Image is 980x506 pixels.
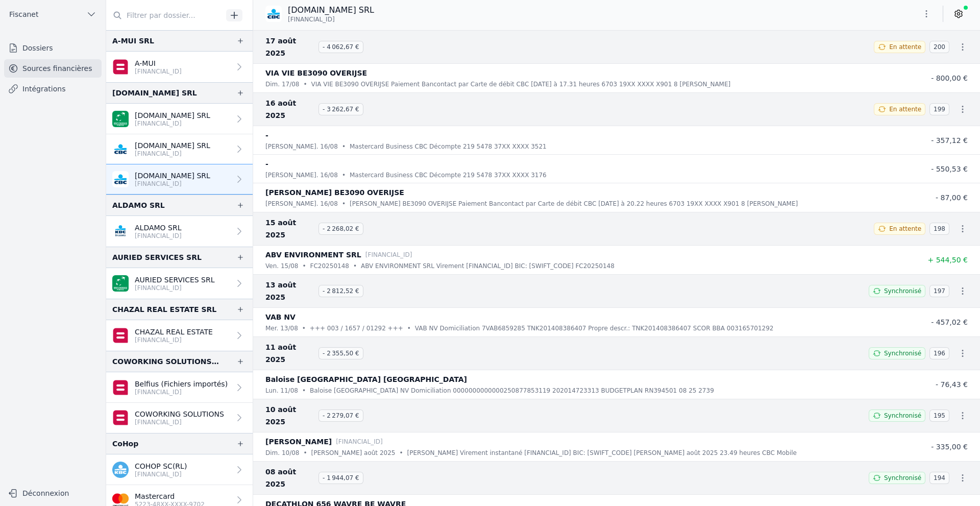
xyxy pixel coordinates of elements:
p: COWORKING SOLUTIONS [135,409,224,419]
input: Filtrer par dossier... [106,6,223,25]
div: CoHop [112,438,138,450]
p: lun. 11/08 [265,385,298,396]
p: - [265,129,268,141]
span: - 4 062,67 € [318,41,363,53]
span: - 76,43 € [936,380,968,389]
p: Mastercard Business CBC Décompte 219 5478 37XX XXXX 3176 [350,170,547,180]
span: 11 août 2025 [265,341,314,366]
p: [PERSON_NAME]. 16/08 [265,141,338,152]
span: - 800,00 € [931,74,968,82]
span: 197 [929,285,949,297]
span: 10 août 2025 [265,403,314,428]
div: CHAZAL REAL ESTATE SRL [112,303,216,316]
a: Sources financières [4,59,102,78]
p: +++ 003 / 1657 / 01292 +++ [310,323,403,333]
span: Synchronisé [884,349,921,357]
div: [DOMAIN_NAME] SRL [112,87,197,99]
span: 17 août 2025 [265,35,314,59]
span: Synchronisé [884,474,921,482]
span: 195 [929,409,949,422]
span: Fiscanet [9,9,38,19]
p: dim. 17/08 [265,79,299,89]
p: FC20250148 [310,261,349,271]
a: [DOMAIN_NAME] SRL [FINANCIAL_ID] [106,104,253,134]
img: KBC_BRUSSELS_KREDBEBB.png [112,223,129,239]
p: [FINANCIAL_ID] [135,67,182,76]
p: [FINANCIAL_ID] [135,119,210,128]
span: - 1 944,07 € [318,472,363,484]
p: [DOMAIN_NAME] SRL [288,4,374,16]
span: - 335,00 € [931,443,968,451]
p: [FINANCIAL_ID] [135,284,215,292]
span: 199 [929,103,949,115]
span: [FINANCIAL_ID] [288,15,335,23]
span: En attente [889,105,921,113]
span: Synchronisé [884,412,921,420]
p: [FINANCIAL_ID] [135,418,224,426]
p: [DOMAIN_NAME] SRL [135,171,210,181]
span: - 357,12 € [931,136,968,144]
a: A-MUI [FINANCIAL_ID] [106,52,253,82]
p: mer. 13/08 [265,323,298,333]
div: • [342,170,346,180]
a: COWORKING SOLUTIONS [FINANCIAL_ID] [106,403,253,433]
div: A-MUI SRL [112,35,154,47]
p: [PERSON_NAME] BE3090 OVERIJSE [265,186,404,199]
img: CBC_CREGBEBB.png [265,6,282,22]
span: 200 [929,41,949,53]
p: [PERSON_NAME]. 16/08 [265,170,338,180]
span: 194 [929,472,949,484]
p: Mastercard [135,491,205,501]
p: ABV ENVIRONMENT SRL [265,249,361,261]
p: [PERSON_NAME] Virement instantané [FINANCIAL_ID] BIC: [SWIFT_CODE] [PERSON_NAME] août 2025 23.49 ... [407,448,797,458]
span: 16 août 2025 [265,97,314,122]
p: CHAZAL REAL ESTATE [135,327,213,337]
span: 198 [929,223,949,235]
p: Belfius (Fichiers importés) [135,379,228,389]
div: • [407,323,411,333]
span: Synchronisé [884,287,921,295]
img: belfius.png [112,379,129,396]
div: • [303,79,307,89]
div: • [342,141,346,152]
p: Baloise [GEOGRAPHIC_DATA] [GEOGRAPHIC_DATA] [265,373,467,385]
span: 13 août 2025 [265,279,314,303]
div: ALDAMO SRL [112,199,165,211]
img: kbc.png [112,462,129,478]
span: - 2 355,50 € [318,347,363,359]
p: ABV ENVIRONMENT SRL Virement [FINANCIAL_ID] BIC: [SWIFT_CODE] FC20250148 [361,261,615,271]
p: [FINANCIAL_ID] [135,336,213,344]
span: - 2 812,52 € [318,285,363,297]
span: 08 août 2025 [265,466,314,490]
div: COWORKING SOLUTIONS SRL [112,355,220,368]
p: VIA VIE BE3090 OVERIJSE [265,67,367,79]
img: BNP_BE_BUSINESS_GEBABEBB.png [112,275,129,292]
img: CBC_CREGBEBB.png [112,171,129,187]
a: [DOMAIN_NAME] SRL [FINANCIAL_ID] [106,134,253,164]
p: [PERSON_NAME] août 2025 [311,448,396,458]
p: [PERSON_NAME]. 16/08 [265,199,338,209]
span: - 457,02 € [931,318,968,326]
a: ALDAMO SRL [FINANCIAL_ID] [106,216,253,247]
p: Mastercard Business CBC Décompte 219 5478 37XX XXXX 3521 [350,141,547,152]
span: 196 [929,347,949,359]
span: - 87,00 € [936,194,968,202]
div: • [353,261,357,271]
img: belfius.png [112,327,129,344]
p: [DOMAIN_NAME] SRL [135,110,210,121]
div: • [303,448,307,458]
a: Intégrations [4,80,102,98]
a: Belfius (Fichiers importés) [FINANCIAL_ID] [106,372,253,403]
p: [FINANCIAL_ID] [365,250,412,260]
p: ALDAMO SRL [135,223,182,233]
p: dim. 10/08 [265,448,299,458]
p: [FINANCIAL_ID] [135,470,187,478]
a: CHAZAL REAL ESTATE [FINANCIAL_ID] [106,320,253,351]
p: VAB NV Domiciliation 7VAB6859285 TNK201408386407 Propre descr.: TNK201408386407 SCOR BBA 00316570... [415,323,774,333]
button: Déconnexion [4,485,102,501]
div: • [342,199,346,209]
div: AURIED SERVICES SRL [112,251,202,263]
span: 15 août 2025 [265,216,314,241]
div: • [302,261,306,271]
button: Fiscanet [4,6,102,22]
